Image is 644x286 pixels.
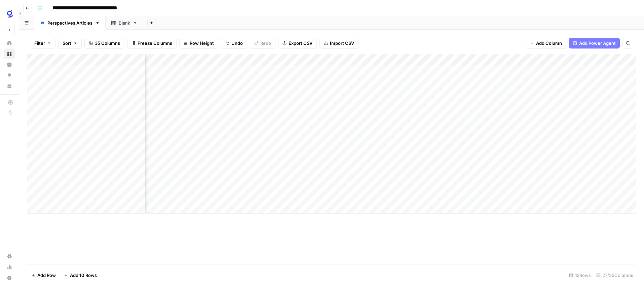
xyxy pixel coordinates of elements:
span: Add Column [536,40,562,46]
div: Blank [119,20,130,26]
span: Redo [260,40,271,46]
button: Export CSV [278,38,317,49]
a: Browse [4,49,15,59]
button: 35 Columns [84,38,124,49]
a: Perspectives Articles [34,16,106,30]
span: Export CSV [289,40,312,46]
span: Row Height [190,40,214,46]
button: Add Power Agent [569,38,620,49]
button: Help + Support [4,273,15,283]
button: Row Height [179,38,218,49]
button: Redo [250,38,275,49]
a: Home [4,38,15,49]
button: Workspace: Glean SEO Ops [4,5,15,22]
button: Add Column [526,38,566,49]
span: 35 Columns [95,40,120,46]
button: Filter [30,38,55,49]
button: Add 10 Rows [60,270,101,281]
a: Opportunities [4,70,15,81]
div: 27/35 Columns [594,270,636,281]
span: Undo [231,40,243,46]
span: Add Power Agent [579,40,616,46]
span: Import CSV [330,40,354,46]
button: Undo [221,38,247,49]
button: Add Row [27,270,60,281]
img: Glean SEO Ops Logo [4,8,16,20]
button: Import CSV [319,38,358,49]
button: Freeze Columns [127,38,177,49]
a: Your Data [4,81,15,92]
a: Insights [4,59,15,70]
div: Perspectives Articles [47,20,92,26]
div: 12 Rows [566,270,594,281]
span: Sort [63,40,71,46]
span: Freeze Columns [138,40,172,46]
span: Filter [34,40,45,46]
a: Settings [4,251,15,262]
span: Add 10 Rows [70,272,97,279]
span: Add Row [37,272,56,279]
button: Sort [58,38,82,49]
a: Blank [106,16,143,30]
a: Usage [4,262,15,273]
